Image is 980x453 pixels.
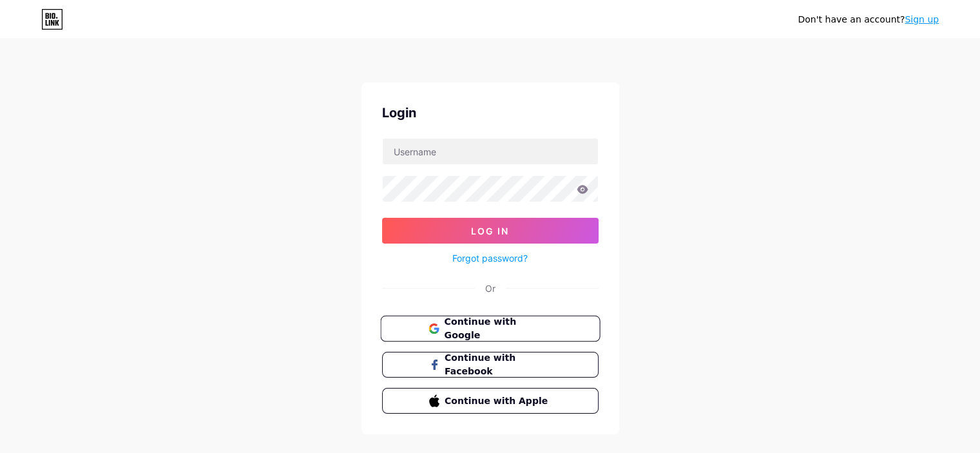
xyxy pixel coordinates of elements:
[382,103,599,122] div: Login
[905,14,939,24] a: Sign up
[452,251,528,265] a: Forgot password?
[382,316,599,342] a: Continue with Google
[382,352,599,378] button: Continue with Facebook
[380,316,600,342] button: Continue with Google
[445,351,551,378] span: Continue with Facebook
[471,226,509,236] span: Log In
[383,139,598,164] input: Username
[382,218,599,244] button: Log In
[798,13,939,26] div: Don't have an account?
[444,315,552,343] span: Continue with Google
[382,388,599,414] button: Continue with Apple
[445,394,551,408] span: Continue with Apple
[485,282,495,295] div: Or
